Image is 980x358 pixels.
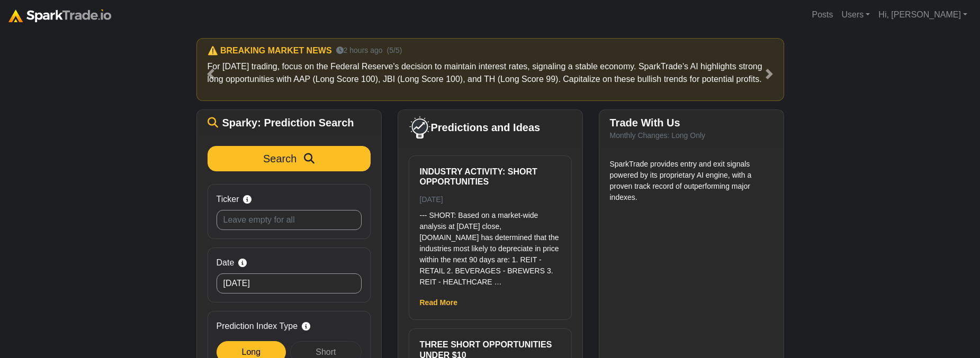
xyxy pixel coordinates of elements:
small: [DATE] [420,195,443,204]
span: Prediction Index Type [217,320,298,333]
a: Read More [420,298,458,307]
small: 2 hours ago [336,45,383,56]
span: Sparky: Prediction Search [222,116,354,129]
span: Date [217,256,235,269]
a: Users [837,4,874,25]
h6: Industry Activity: Short Opportunities [420,167,561,187]
span: Search [263,153,296,164]
a: Posts [807,4,837,25]
h5: Trade With Us [610,116,773,129]
span: Short [316,347,336,356]
button: Search [208,146,371,171]
span: Ticker [217,193,239,206]
input: Leave empty for all [217,210,362,230]
small: (5/5) [387,45,402,56]
small: Monthly Changes: Long Only [610,131,706,140]
span: Predictions and Ideas [431,121,541,134]
p: SparkTrade provides entry and exit signals powered by its proprietary AI engine, with a proven tr... [610,159,773,203]
a: Industry Activity: Short Opportunities [DATE] --- SHORT: Based on a market-wide analysis at [DATE... [420,167,561,288]
p: --- SHORT: Based on a market-wide analysis at [DATE] close, [DOMAIN_NAME] has determined that the... [420,210,561,288]
img: sparktrade.png [8,10,111,22]
span: Long [242,347,261,356]
a: Hi, [PERSON_NAME] [874,4,972,25]
p: For [DATE] trading, focus on the Federal Reserve's decision to maintain interest rates, signaling... [208,60,773,86]
h6: ⚠️ BREAKING MARKET NEWS [208,45,332,56]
